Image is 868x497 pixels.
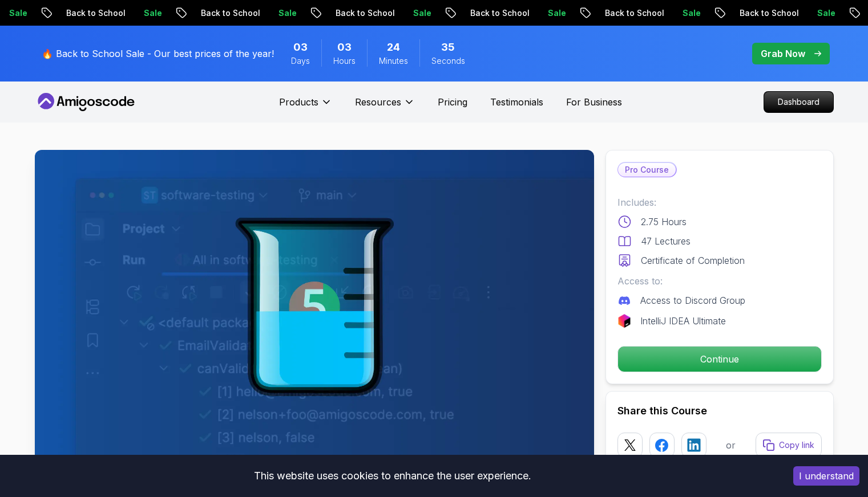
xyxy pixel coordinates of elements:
button: Resources [355,95,415,118]
span: 3 Hours [337,39,352,55]
p: Access to: [617,274,822,288]
span: Days [291,55,310,67]
p: Copy link [779,439,814,451]
p: Sale [134,7,171,19]
span: Hours [333,55,356,67]
p: 2.75 Hours [641,215,687,229]
a: Dashboard [764,91,834,113]
p: Pro Course [618,163,676,177]
span: 24 Minutes [387,39,400,55]
p: Certificate of Completion [641,254,745,267]
p: or [726,438,736,452]
a: Pricing [438,95,467,109]
p: Products [279,95,318,109]
p: Back to School [461,7,538,19]
p: Dashboard [764,92,833,112]
p: Sale [403,7,440,19]
img: jetbrains logo [617,314,631,328]
p: Continue [618,347,821,372]
button: Continue [617,346,822,372]
p: Resources [355,95,401,109]
p: Includes: [617,195,822,209]
p: Access to Discord Group [640,294,745,307]
button: Copy link [756,433,822,458]
button: Products [279,95,332,118]
span: 35 Seconds [441,39,455,55]
p: 🔥 Back to School Sale - Our best prices of the year! [42,47,274,60]
span: Seconds [431,55,465,67]
img: java-unit-testing_thumbnail [35,150,594,464]
p: Sale [673,7,709,19]
p: Back to School [191,7,269,19]
span: 3 Days [293,39,308,55]
h2: Share this Course [617,403,822,419]
p: IntelliJ IDEA Ultimate [640,314,726,328]
p: Back to School [326,7,403,19]
div: This website uses cookies to enhance the user experience. [9,463,776,488]
p: Sale [808,7,844,19]
p: Sale [538,7,575,19]
p: Back to School [56,7,134,19]
button: Accept cookies [793,466,859,486]
p: Back to School [595,7,673,19]
a: For Business [566,95,622,109]
p: Sale [269,7,305,19]
a: Testimonials [490,95,543,109]
p: Grab Now [761,47,805,60]
span: Minutes [379,55,408,67]
p: Back to School [730,7,808,19]
p: 47 Lectures [641,234,691,248]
